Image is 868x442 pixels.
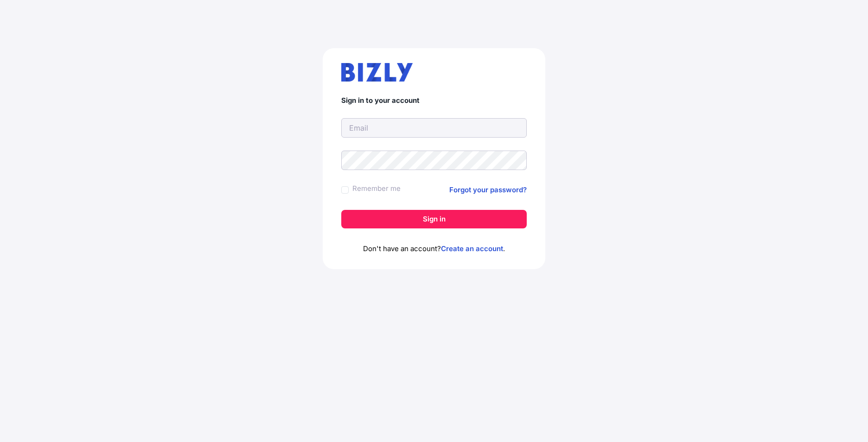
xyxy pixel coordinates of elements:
[449,184,527,196] a: Forgot your password?
[341,63,413,82] img: bizly_logo.svg
[341,243,527,254] p: Don't have an account? .
[352,183,401,194] label: Remember me
[441,244,503,253] a: Create an account
[341,118,527,138] input: Email
[341,210,527,228] button: Sign in
[341,96,527,105] h4: Sign in to your account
